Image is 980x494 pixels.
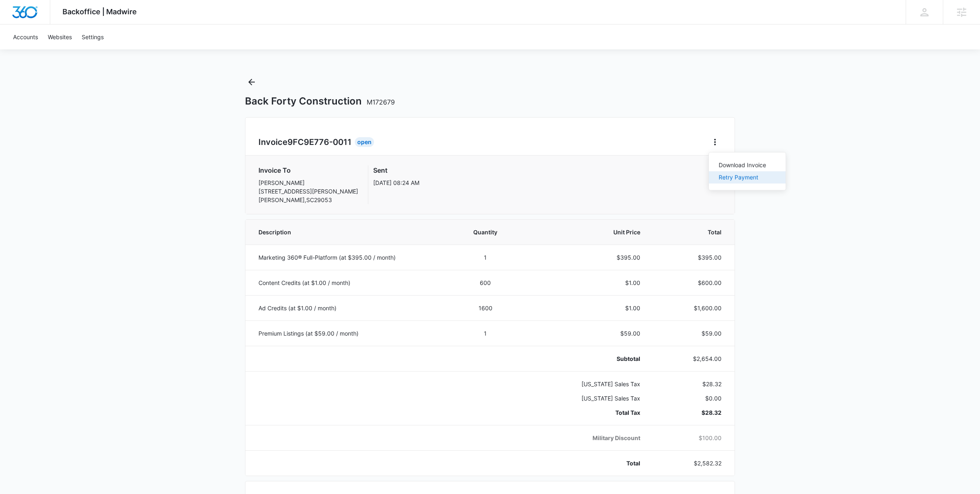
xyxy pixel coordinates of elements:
div: Retry Payment [719,175,766,180]
p: Military Discount [531,434,640,442]
button: Retry Payment [709,171,786,184]
p: [PERSON_NAME] [STREET_ADDRESS][PERSON_NAME] [PERSON_NAME] , SC 29053 [258,178,358,204]
td: 1 [450,245,521,270]
p: [US_STATE] Sales Tax [531,394,640,403]
h2: Invoice [258,136,355,148]
a: Websites [43,24,77,49]
h1: Back Forty Construction [245,95,395,107]
p: Content Credits (at $1.00 / month) [258,278,440,287]
p: Total [531,459,640,467]
span: Description [258,228,440,236]
span: M172679 [367,98,395,106]
p: $1.00 [531,278,640,287]
p: Subtotal [531,354,640,363]
td: 1600 [450,295,521,320]
a: Download Invoice [719,162,766,169]
span: Quantity [459,228,512,236]
button: Home [708,136,722,149]
p: Marketing 360® Full-Platform (at $395.00 / month) [258,253,440,262]
p: Premium Listings (at $59.00 / month) [258,329,440,338]
p: $395.00 [531,253,640,262]
p: $28.32 [660,380,722,388]
span: Backoffice | Madwire [62,7,137,16]
div: Open [355,137,374,147]
p: $0.00 [660,394,722,403]
span: Unit Price [531,228,640,236]
p: Ad Credits (at $1.00 / month) [258,304,440,312]
a: Settings [77,24,109,49]
p: $28.32 [660,408,722,417]
p: $1.00 [531,304,640,312]
p: [US_STATE] Sales Tax [531,380,640,388]
p: $395.00 [660,253,722,262]
button: Download Invoice [709,159,786,171]
p: Total Tax [531,408,640,417]
p: $1,600.00 [660,304,722,312]
span: 9FC9E776-0011 [287,137,352,147]
h3: Sent [373,165,419,175]
td: 600 [450,270,521,295]
p: $2,654.00 [660,354,722,363]
p: $600.00 [660,278,722,287]
span: Total [660,228,722,236]
p: $59.00 [660,329,722,338]
p: $2,582.32 [660,459,722,467]
p: $100.00 [660,434,722,442]
h3: Invoice To [258,165,358,175]
button: Back [245,76,258,89]
td: 1 [450,320,521,346]
p: $59.00 [531,329,640,338]
p: [DATE] 08:24 AM [373,178,419,187]
a: Accounts [8,24,43,49]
